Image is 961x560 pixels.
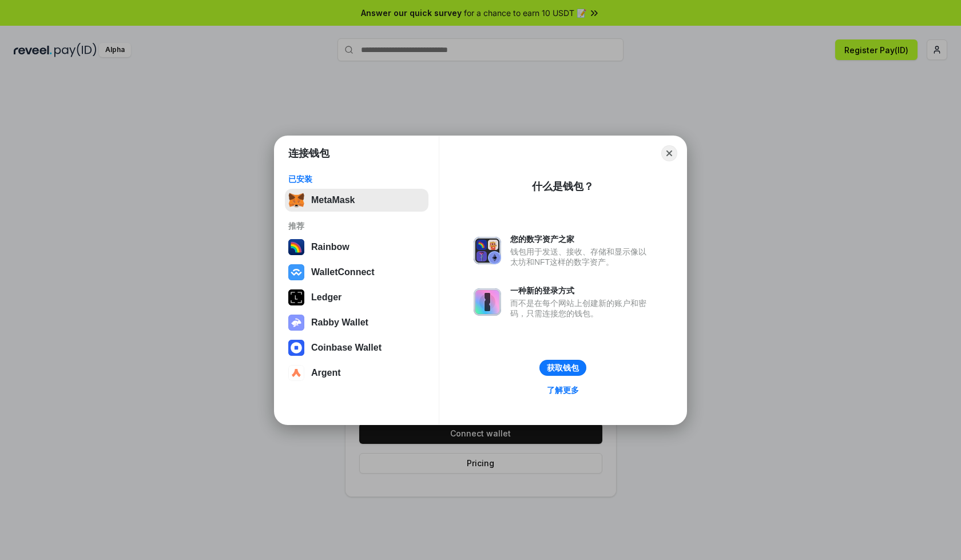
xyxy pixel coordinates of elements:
[288,221,425,231] div: 推荐
[311,317,368,328] div: Rabby Wallet
[474,288,501,316] img: svg+xml,%3Csvg%20xmlns%3D%22http%3A%2F%2Fwww.w3.org%2F2000%2Fsvg%22%20fill%3D%22none%22%20viewBox...
[547,385,579,395] div: 了解更多
[510,298,652,319] div: 而不是在每个网站上创建新的账户和密码，只需连接您的钱包。
[285,236,428,259] button: Rainbow
[547,363,579,373] div: 获取钱包
[288,146,329,160] h1: 连接钱包
[311,242,350,252] div: Rainbow
[311,368,341,378] div: Argent
[510,285,652,296] div: 一种新的登录方式
[510,234,652,244] div: 您的数字资产之家
[510,247,652,267] div: 钱包用于发送、接收、存储和显示像以太坊和NFT这样的数字资产。
[288,365,304,381] img: svg+xml,%3Csvg%20width%3D%2228%22%20height%3D%2228%22%20viewBox%3D%220%200%2028%2028%22%20fill%3D...
[288,315,304,331] img: svg+xml,%3Csvg%20xmlns%3D%22http%3A%2F%2Fwww.w3.org%2F2000%2Fsvg%22%20fill%3D%22none%22%20viewBox...
[285,261,428,284] button: WalletConnect
[311,195,355,205] div: MetaMask
[288,340,304,356] img: svg+xml,%3Csvg%20width%3D%2228%22%20height%3D%2228%22%20viewBox%3D%220%200%2028%2028%22%20fill%3D...
[288,239,304,255] img: svg+xml,%3Csvg%20width%3D%22120%22%20height%3D%22120%22%20viewBox%3D%220%200%20120%20120%22%20fil...
[288,289,304,305] img: svg+xml,%3Csvg%20xmlns%3D%22http%3A%2F%2Fwww.w3.org%2F2000%2Fsvg%22%20width%3D%2228%22%20height%3...
[285,311,428,334] button: Rabby Wallet
[540,383,586,398] a: 了解更多
[539,360,586,376] button: 获取钱包
[285,286,428,309] button: Ledger
[661,145,677,161] button: Close
[532,180,594,193] div: 什么是钱包？
[285,362,428,384] button: Argent
[288,174,425,184] div: 已安装
[285,189,428,212] button: MetaMask
[288,264,304,280] img: svg+xml,%3Csvg%20width%3D%2228%22%20height%3D%2228%22%20viewBox%3D%220%200%2028%2028%22%20fill%3D...
[474,237,501,264] img: svg+xml,%3Csvg%20xmlns%3D%22http%3A%2F%2Fwww.w3.org%2F2000%2Fsvg%22%20fill%3D%22none%22%20viewBox...
[285,336,428,359] button: Coinbase Wallet
[288,192,304,208] img: svg+xml,%3Csvg%20fill%3D%22none%22%20height%3D%2233%22%20viewBox%3D%220%200%2035%2033%22%20width%...
[311,343,382,353] div: Coinbase Wallet
[311,267,375,277] div: WalletConnect
[311,292,341,303] div: Ledger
